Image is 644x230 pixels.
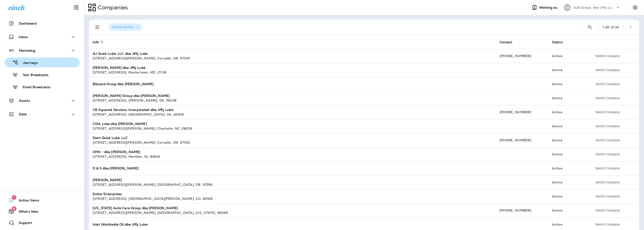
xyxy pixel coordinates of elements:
button: Journeys [5,58,80,67]
strong: Dent Quick Lube, LLC [93,136,128,140]
span: Switch Company [595,209,620,212]
p: Inbox [19,35,28,39]
strong: Blizzard Group dba [PERSON_NAME] [93,82,154,86]
span: Status [552,40,569,44]
span: Switch Company [595,54,620,58]
td: Active [548,189,589,203]
div: [STREET_ADDRESS][PERSON_NAME] , Corvallis , OR , 97330 [93,140,492,145]
div: [STREET_ADDRESS] , Reistertown , MD , 21136 [93,70,492,75]
button: Switch Company [593,179,622,186]
strong: [PERSON_NAME] [93,178,122,182]
td: Active [548,161,589,175]
span: Working as: [539,6,559,10]
button: Inbox [5,32,80,42]
div: [STREET_ADDRESS][PERSON_NAME] , [GEOGRAPHIC_DATA] , OR , 97266 [93,182,492,187]
button: Text Broadcasts [5,70,80,80]
p: Journeys [18,61,38,65]
span: Status [552,40,563,44]
button: Switch Company [593,123,622,130]
strong: Inlet Worldwide Oil dba Jiffy Lube [93,222,148,226]
strong: CB Squared Services, Incorporated dba Jiffy Lube [93,108,173,112]
button: Search Companies [585,22,595,32]
span: Contact [500,40,512,44]
button: Switch Company [593,137,622,144]
td: Active [548,119,589,133]
span: Switch Company [595,153,620,156]
span: Switch Company [595,223,620,226]
button: Filters [93,22,102,32]
span: Action Items [14,198,39,204]
div: [STREET_ADDRESS] , [PERSON_NAME] , OK , 74008 [93,98,492,103]
p: Data [19,112,27,116]
span: Info [93,40,99,44]
button: Settings [631,3,639,12]
td: Active [548,133,589,147]
p: Assets [19,99,30,102]
p: Email Broadcasts [18,85,51,90]
p: Marketing [19,49,35,52]
div: Status:Active [110,23,142,31]
div: [STREET_ADDRESS][PERSON_NAME] , [GEOGRAPHIC_DATA] , [US_STATE] , 46060 [93,210,492,215]
strong: D & S dba [PERSON_NAME] [93,166,139,170]
span: Switch Company [595,110,620,114]
td: [PHONE_NUMBER] [496,49,548,63]
button: Switch Company [593,151,622,158]
td: Active [548,49,589,63]
td: [PHONE_NUMBER] [496,133,548,147]
button: Switch Company [593,193,622,200]
span: Switch Company [595,167,620,170]
button: Switch Company [593,95,622,102]
div: [STREET_ADDRESS][PERSON_NAME] , Charlotte , NC , 28204 [93,126,492,131]
td: Active [548,91,589,105]
div: SG [564,4,571,11]
span: Switch Company [595,181,620,184]
button: Switch Company [593,109,622,116]
p: Text Broadcasts [18,73,48,77]
button: Data [5,110,80,119]
strong: DMS - dba [PERSON_NAME] [93,150,140,154]
div: [STREET_ADDRESS] , [GEOGRAPHIC_DATA][PERSON_NAME] , CO , 80525 [93,196,492,201]
button: Marketing [5,46,80,55]
button: Assets [5,96,80,105]
div: [STREET_ADDRESS] , [GEOGRAPHIC_DATA] , VA , 22406 [93,112,492,117]
td: Active [548,203,589,217]
button: Dashboard [5,19,80,28]
span: 1 [12,195,16,200]
span: Switch Company [595,139,620,142]
div: [STREET_ADDRESS][PERSON_NAME] , Corvallis , OR , 97330 [93,56,492,61]
span: What's New [14,210,38,215]
td: Active [548,77,589,91]
td: Active [548,147,589,161]
td: Active [548,105,589,119]
span: Contact [500,40,519,44]
span: Switch Company [595,96,620,100]
button: Switch Company [593,221,622,228]
strong: AJ Quick Lube, LLC dba Jiffy Lube [93,51,148,56]
span: Status : Active [112,25,134,29]
button: 8What's New [5,207,80,216]
div: 1 - 20 of 34 [602,25,619,29]
div: [STREET_ADDRESS] , Meridian , ID , 83642 [93,154,492,159]
button: 1Action Items [5,196,80,205]
strong: CISA Lube dba [PERSON_NAME] [93,122,147,126]
button: Support [5,218,80,227]
span: Support [14,221,32,226]
strong: [US_STATE] Auto Care Group dba [PERSON_NAME] [93,206,178,210]
button: Switch Company [593,66,622,73]
td: [PHONE_NUMBER] [496,105,548,119]
p: SLB Group, dba Jiffy Lube [574,6,616,9]
button: Email Broadcasts [5,82,80,92]
span: Switch Company [595,124,620,128]
strong: [PERSON_NAME] Group dba [PERSON_NAME] [93,94,170,98]
span: Switch Company [595,82,620,86]
p: Companies [96,4,128,11]
button: Collapse Sidebar [70,3,83,12]
button: Switch Company [593,207,622,214]
p: Dashboard [19,22,37,25]
span: Info [93,40,105,44]
strong: Enitor Enterprises [93,192,122,196]
span: Switch Company [595,68,620,72]
td: [PHONE_NUMBER] [496,203,548,217]
td: Active [548,63,589,77]
button: Switch Company [593,80,622,88]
